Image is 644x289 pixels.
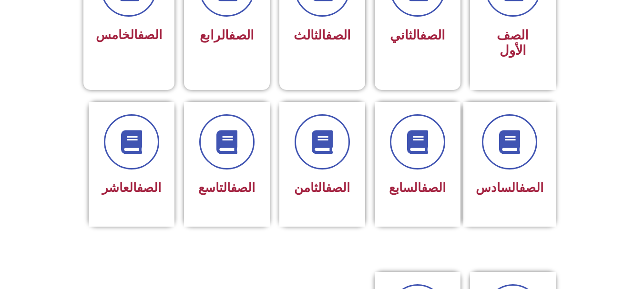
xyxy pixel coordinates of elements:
[96,28,162,42] span: الخامس
[294,28,351,43] span: الثالث
[497,28,529,58] span: الصف الأول
[294,180,350,195] span: الثامن
[421,180,446,195] a: الصف
[231,180,255,195] a: الصف
[420,28,445,43] a: الصف
[200,28,254,43] span: الرابع
[102,180,161,195] span: العاشر
[138,28,162,42] a: الصف
[390,28,445,43] span: الثاني
[198,180,255,195] span: التاسع
[326,180,350,195] a: الصف
[137,180,161,195] a: الصف
[229,28,254,43] a: الصف
[519,180,543,195] a: الصف
[389,180,446,195] span: السابع
[326,28,351,43] a: الصف
[476,180,543,195] span: السادس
